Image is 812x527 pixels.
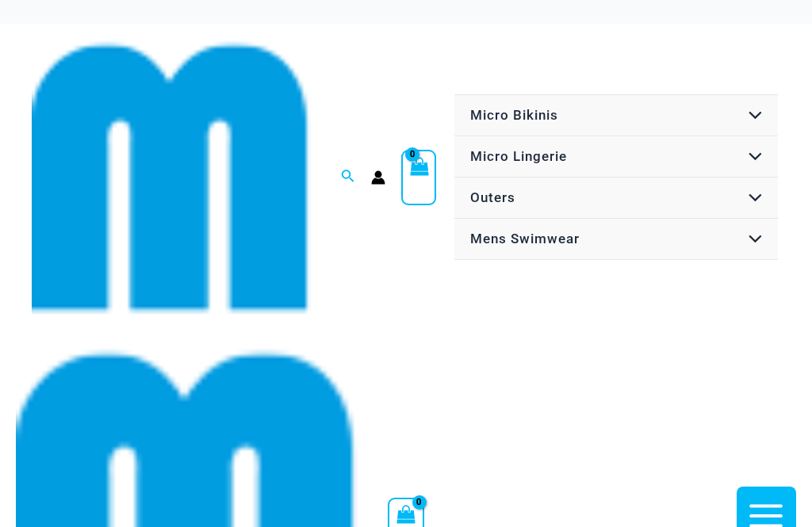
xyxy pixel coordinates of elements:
a: OutersMenu ToggleMenu Toggle [454,178,778,219]
a: View Shopping Cart, empty [401,150,436,205]
img: cropped mm emblem [32,38,311,317]
a: Micro LingerieMenu ToggleMenu Toggle [454,136,778,178]
span: Micro Bikinis [470,107,558,123]
a: Mens SwimwearMenu ToggleMenu Toggle [454,219,778,260]
span: Mens Swimwear [470,231,580,246]
nav: Site Navigation [452,92,780,262]
span: Micro Lingerie [470,148,567,164]
span: Outers [470,189,515,205]
a: Micro BikinisMenu ToggleMenu Toggle [454,95,778,136]
a: Search icon link [341,167,355,187]
a: Account icon link [371,170,385,185]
